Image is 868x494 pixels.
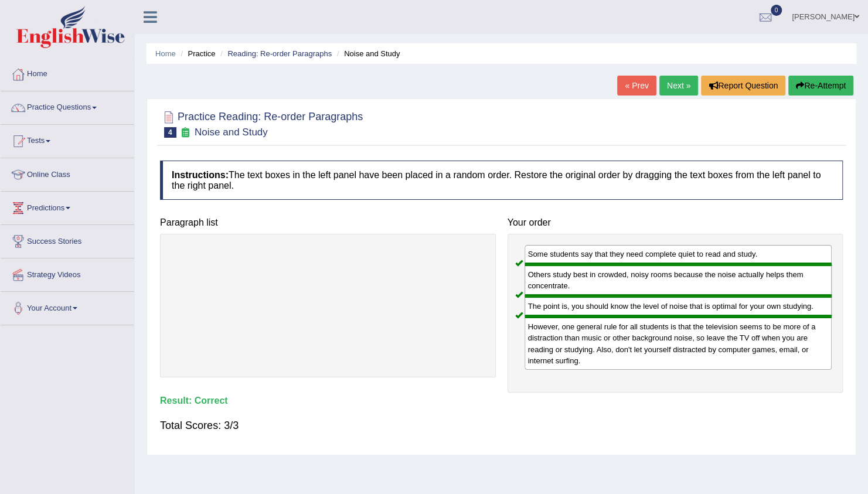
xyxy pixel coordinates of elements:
[1,292,134,321] a: Your Account
[178,48,215,59] li: Practice
[160,411,843,440] div: Total Scores: 3/3
[525,296,832,316] div: The point is, you should know the level of noise that is optimal for your own studying.
[525,264,832,296] div: Others study best in crowded, noisy rooms because the noise actually helps them concentrate.
[508,217,843,228] h4: Your order
[160,396,843,406] h4: Result:
[160,217,496,228] h4: Paragraph list
[1,258,134,288] a: Strategy Videos
[525,245,832,264] div: Some students say that they need complete quiet to read and study.
[525,316,832,369] div: However, one general rule for all students is that the television seems to be more of a distracti...
[1,91,134,121] a: Practice Questions
[1,125,134,154] a: Tests
[172,170,229,180] b: Instructions:
[227,49,332,58] a: Reading: Re-order Paragraphs
[1,58,134,87] a: Home
[788,76,853,96] button: Re-Attempt
[701,76,785,96] button: Report Question
[160,161,843,200] h4: The text boxes in the left panel have been placed in a random order. Restore the original order b...
[334,48,400,59] li: Noise and Study
[195,127,268,138] small: Noise and Study
[1,158,134,188] a: Online Class
[659,76,698,96] a: Next »
[1,225,134,254] a: Success Stories
[1,192,134,221] a: Predictions
[155,49,176,58] a: Home
[179,127,192,138] small: Exam occurring question
[771,5,782,16] span: 0
[164,127,176,138] span: 4
[160,108,363,138] h2: Practice Reading: Re-order Paragraphs
[617,76,656,96] a: « Prev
